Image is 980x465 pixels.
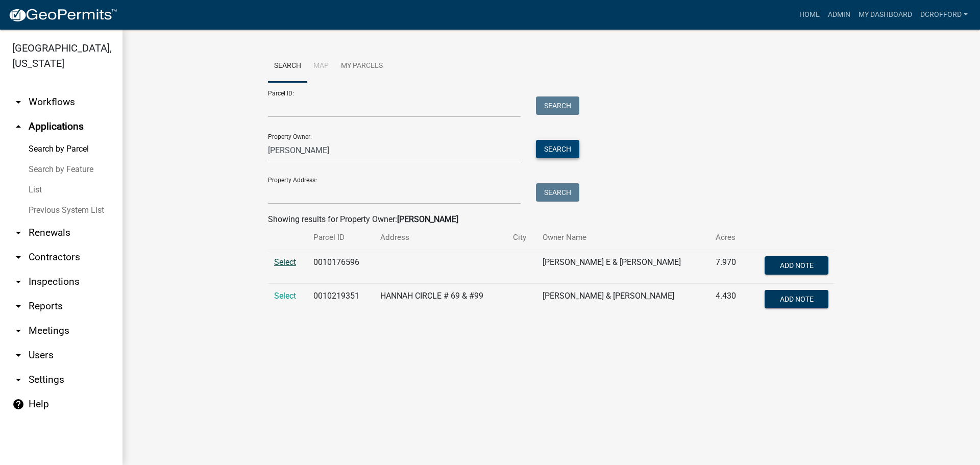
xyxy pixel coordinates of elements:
[854,5,916,25] a: My Dashboard
[397,214,458,224] strong: [PERSON_NAME]
[274,291,296,301] a: Select
[536,284,709,317] td: [PERSON_NAME] & [PERSON_NAME]
[12,374,24,386] i: arrow_drop_down
[12,398,24,410] i: help
[12,325,24,337] i: arrow_drop_down
[12,276,24,288] i: arrow_drop_down
[374,284,507,317] td: HANNAH CIRCLE # 69 & #99
[916,5,972,25] a: dcrofford
[307,226,374,250] th: Parcel ID
[536,140,579,158] button: Search
[374,226,507,250] th: Address
[536,96,579,115] button: Search
[824,5,854,25] a: Admin
[507,226,536,250] th: City
[307,284,374,317] td: 0010219351
[307,250,374,284] td: 0010176596
[536,226,709,250] th: Owner Name
[779,295,813,303] span: Add Note
[536,250,709,284] td: [PERSON_NAME] E & [PERSON_NAME]
[12,96,24,108] i: arrow_drop_down
[268,50,307,83] a: Search
[795,5,824,25] a: Home
[274,257,296,267] a: Select
[765,256,828,275] button: Add Note
[709,284,747,317] td: 4.430
[709,250,747,284] td: 7.970
[709,226,747,250] th: Acres
[536,183,579,202] button: Search
[12,120,24,133] i: arrow_drop_up
[779,261,813,270] span: Add Note
[12,300,24,312] i: arrow_drop_down
[335,50,389,83] a: My Parcels
[12,227,24,239] i: arrow_drop_down
[765,290,828,308] button: Add Note
[12,251,24,263] i: arrow_drop_down
[268,213,835,226] div: Showing results for Property Owner:
[12,349,24,361] i: arrow_drop_down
